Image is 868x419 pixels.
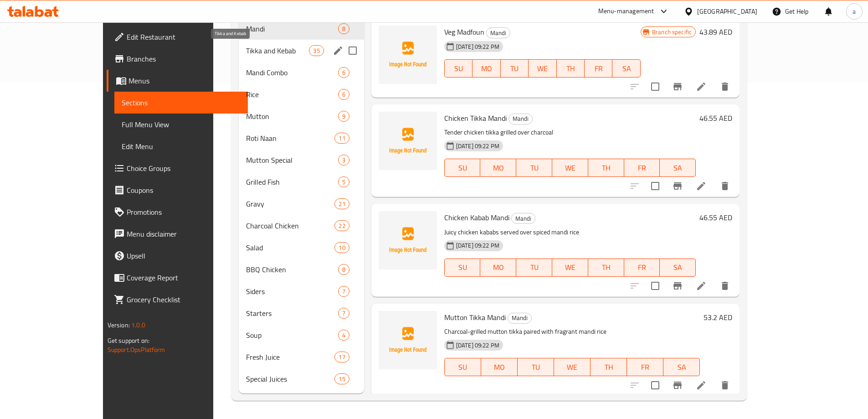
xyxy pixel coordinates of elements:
[335,200,349,208] span: 21
[631,361,660,374] span: FR
[127,228,241,239] span: Menu disclaimer
[108,335,149,347] span: Get support on:
[122,141,241,152] span: Edit Menu
[624,259,660,277] button: FR
[714,275,736,297] button: delete
[339,287,349,296] span: 7
[532,62,553,75] span: WE
[309,45,324,56] div: items
[481,358,518,376] button: MO
[452,241,503,250] span: [DATE] 09:22 PM
[107,289,248,310] a: Grocery Checklist
[379,211,437,269] img: Chicken Kabab Mandi
[339,112,349,121] span: 9
[107,245,248,267] a: Upsell
[511,213,535,224] div: Mandi
[108,319,130,331] span: Version:
[552,159,588,177] button: WE
[487,28,510,38] span: Mandi
[379,112,437,170] img: Chicken Tikka Mandi
[239,105,364,127] div: Mutton9
[334,352,349,362] div: items
[246,330,338,341] span: Soup
[663,358,700,376] button: SA
[591,358,627,376] button: TH
[338,264,349,275] div: items
[444,326,700,337] p: Charcoal-grilled mutton tikka paired with fragrant mandi rice
[554,358,591,376] button: WE
[246,308,338,319] span: Starters
[107,179,248,201] a: Coupons
[335,222,349,230] span: 22
[484,261,513,274] span: MO
[239,368,364,390] div: Special Juices15
[646,77,665,96] span: Select to update
[239,346,364,368] div: Fresh Juice17
[696,81,707,92] a: Edit menu item
[452,42,503,51] span: [DATE] 09:22 PM
[127,31,241,42] span: Edit Restaurant
[696,280,707,291] a: Edit menu item
[667,76,688,98] button: Branch-specific-item
[246,373,335,384] div: Special Juices
[338,330,349,341] div: items
[107,201,248,223] a: Promotions
[334,242,349,253] div: items
[246,67,338,78] span: Mandi Combo
[339,25,349,33] span: 8
[667,275,688,297] button: Branch-specific-item
[334,133,349,144] div: items
[660,159,696,177] button: SA
[239,280,364,302] div: Siders7
[616,62,637,75] span: SA
[246,242,335,253] span: Salad
[239,127,364,149] div: Roti Naan11
[504,62,525,75] span: TU
[239,259,364,280] div: BBQ Chicken8
[444,259,481,277] button: SU
[648,28,695,36] span: Branch specific
[246,155,338,166] span: Mutton Special
[704,311,732,324] h6: 53.2 AED
[598,6,654,17] div: Menu-management
[239,18,364,40] div: Mandi8
[127,294,241,305] span: Grocery Checklist
[592,161,621,175] span: TH
[338,176,349,187] div: items
[379,311,437,369] img: Mutton Tikka Mandi
[246,352,335,362] span: Fresh Juice
[122,97,241,108] span: Sections
[114,92,248,114] a: Sections
[127,185,241,196] span: Coupons
[239,149,364,171] div: Mutton Special3
[338,111,349,122] div: items
[484,161,513,175] span: MO
[480,159,516,177] button: MO
[239,237,364,259] div: Salad10
[560,62,581,75] span: TH
[508,313,532,324] div: Mandi
[107,70,248,92] a: Menus
[696,380,707,391] a: Edit menu item
[699,211,732,224] h6: 46.55 AED
[585,59,612,78] button: FR
[246,264,338,275] div: BBQ Chicken
[594,361,623,374] span: TH
[473,59,500,78] button: MO
[444,127,696,138] p: Tender chicken tikka grilled over charcoal
[339,178,349,186] span: 5
[246,133,335,144] span: Roti Naan
[628,161,657,175] span: FR
[509,114,532,124] span: Mandi
[246,176,338,187] span: Grilled Fish
[552,259,588,277] button: WE
[663,161,692,175] span: SA
[122,119,241,130] span: Full Menu View
[239,215,364,237] div: Charcoal Chicken22
[444,159,481,177] button: SU
[331,44,345,57] button: edit
[714,76,736,98] button: delete
[699,112,732,124] h6: 46.55 AED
